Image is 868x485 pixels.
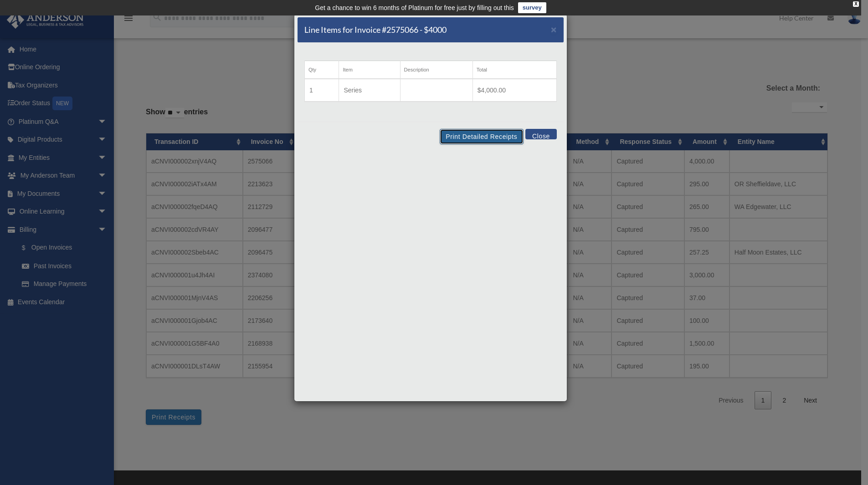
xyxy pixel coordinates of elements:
button: Close [525,129,557,139]
td: $4,000.00 [473,79,556,102]
td: Series [339,79,400,102]
button: Print Detailed Receipts [440,129,523,144]
button: Close [551,25,557,34]
th: Total [473,61,556,79]
td: 1 [305,79,339,102]
th: Item [339,61,400,79]
span: × [551,24,557,35]
h5: Line Items for Invoice #2575066 - $4000 [304,24,447,36]
th: Description [400,61,473,79]
th: Qty [305,61,339,79]
a: survey [518,2,546,13]
div: Get a chance to win 6 months of Platinum for free just by filling out this [315,2,514,13]
div: close [853,1,859,7]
